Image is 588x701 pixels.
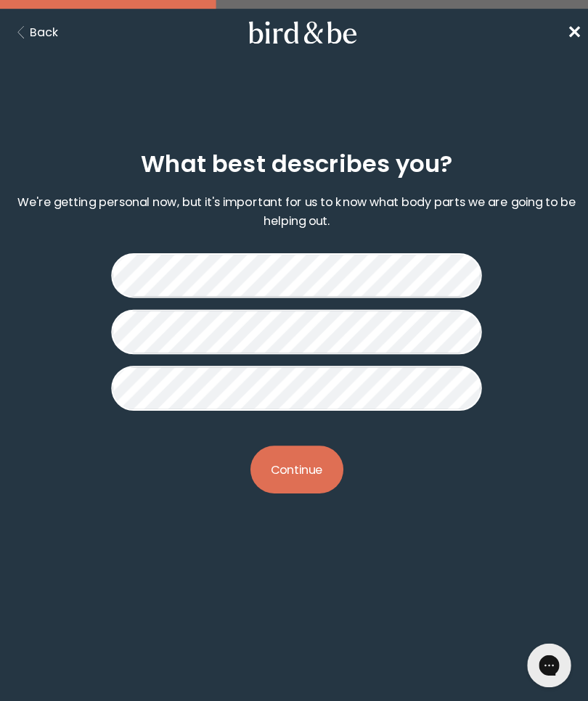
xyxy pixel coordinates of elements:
button: Continue [248,442,340,489]
h2: What best describes you? [140,145,449,180]
a: ✕ [562,20,576,45]
p: We're getting personal now, but it's important for us to know what body parts we are going to be ... [12,192,576,228]
button: Back Button [12,23,58,41]
iframe: Gorgias live chat messenger [515,633,573,686]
